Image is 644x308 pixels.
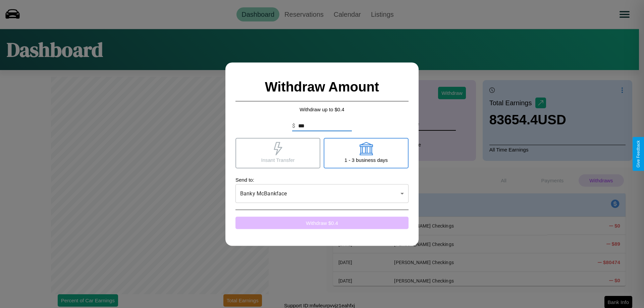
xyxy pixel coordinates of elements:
[235,217,409,229] button: Withdraw $0.4
[344,155,388,164] p: 1 - 3 business days
[235,184,409,203] div: Banky McBankface
[292,122,295,130] p: $
[235,72,409,101] h2: Withdraw Amount
[636,140,641,168] div: Give Feedback
[235,105,409,114] p: Withdraw up to $ 0.4
[235,175,409,184] p: Send to:
[261,155,294,164] p: Insant Transfer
